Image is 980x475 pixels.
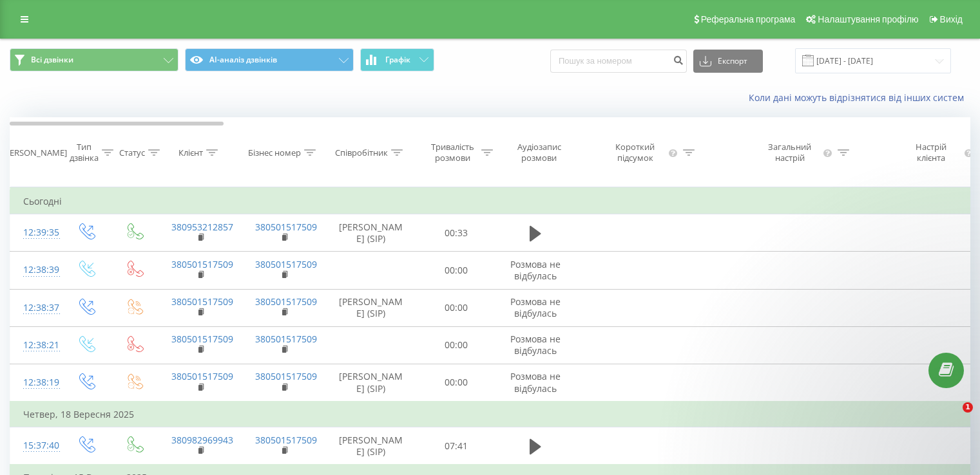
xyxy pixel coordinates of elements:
a: 380501517509 [171,295,233,308]
span: Реферальна програма [701,14,796,24]
button: Експорт [693,50,763,73]
button: Графік [360,48,434,71]
td: 00:00 [416,252,497,289]
span: Розмова не відбулась [510,370,561,394]
div: 15:37:40 [23,433,49,458]
div: 12:38:21 [23,333,49,358]
div: Аудіозапис розмови [508,142,570,163]
a: 380501517509 [171,258,233,270]
div: Настрій клієнта [901,142,961,163]
div: 12:38:39 [23,257,49,283]
div: Тривалість розмови [427,142,478,163]
span: Всі дзвінки [31,55,73,65]
td: 00:00 [416,326,497,364]
span: Налаштування профілю [818,14,918,24]
td: 00:00 [416,364,497,402]
td: [PERSON_NAME] (SIP) [326,427,416,465]
span: Розмова не відбулась [510,258,561,282]
a: Коли дані можуть відрізнятися вiд інших систем [749,91,970,104]
div: Тип дзвінка [70,142,99,163]
a: 380501517509 [255,333,317,345]
td: 00:00 [416,289,497,326]
td: [PERSON_NAME] (SIP) [326,289,416,326]
span: 1 [963,402,973,413]
button: AI-аналіз дзвінків [185,48,354,71]
a: 380953212857 [171,221,233,233]
div: 12:38:19 [23,370,49,395]
div: Клієнт [178,147,203,158]
div: Статус [119,147,145,158]
span: Розмова не відбулась [510,295,561,319]
td: [PERSON_NAME] (SIP) [326,364,416,402]
a: 380501517509 [171,333,233,345]
a: 380501517509 [171,370,233,382]
a: 380501517509 [255,221,317,233]
td: 00:33 [416,214,497,252]
span: Розмова не відбулась [510,333,561,357]
a: 380501517509 [255,370,317,382]
a: 380501517509 [255,434,317,446]
button: Всі дзвінки [10,48,178,71]
div: Бізнес номер [248,147,301,158]
div: [PERSON_NAME] [2,147,67,158]
span: Графік [385,55,410,64]
div: Загальний настрій [759,142,821,163]
a: 380501517509 [255,295,317,308]
div: Співробітник [335,147,388,158]
span: Вихід [940,14,963,24]
a: 380982969943 [171,434,233,446]
div: 12:38:37 [23,295,49,321]
iframe: Intercom live chat [936,402,967,433]
div: Короткий підсумок [604,142,666,163]
div: 12:39:35 [23,220,49,245]
input: Пошук за номером [550,50,687,73]
td: [PERSON_NAME] (SIP) [326,214,416,252]
td: 07:41 [416,427,497,465]
a: 380501517509 [255,258,317,270]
